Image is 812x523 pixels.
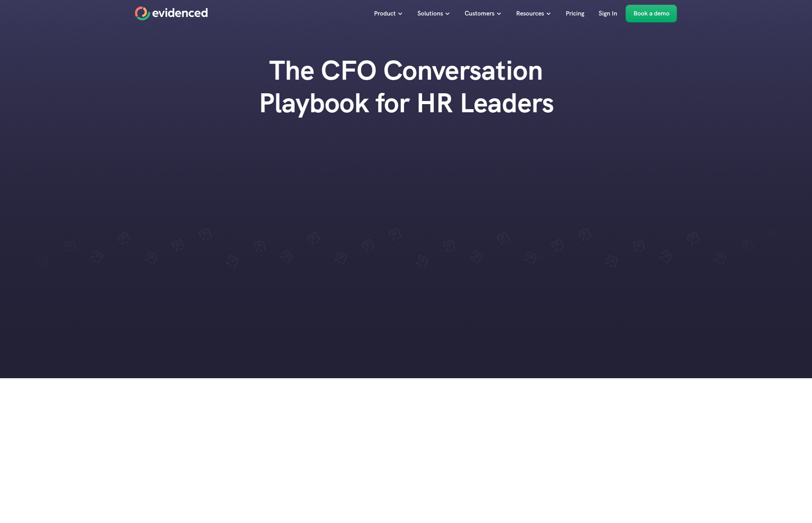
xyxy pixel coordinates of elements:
p: This playbook provides a proven framework with financial metrics and focus points to craft a busi... [251,198,387,248]
p: Pricing [566,9,584,19]
p: Product [374,9,396,19]
a: Pricing [560,5,590,22]
a: Get Access Now [251,298,321,316]
h4: It's not easy securing CFO time, let alone buy-in 💸 [251,164,387,192]
strong: Speak your financial team's language and secure the HR investment you need. [251,257,381,292]
p: Solutions [417,9,443,19]
a: Sign In [593,5,623,22]
h1: The CFO Conversation Playbook for HR Leaders [251,54,561,119]
p: Book a demo [633,9,670,19]
a: Home [135,7,208,21]
a: Book a demo [626,5,677,22]
p: Get Access Now [259,302,304,312]
p: Sign In [599,9,617,19]
p: Customers [465,9,494,19]
p: Resources [516,9,544,19]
